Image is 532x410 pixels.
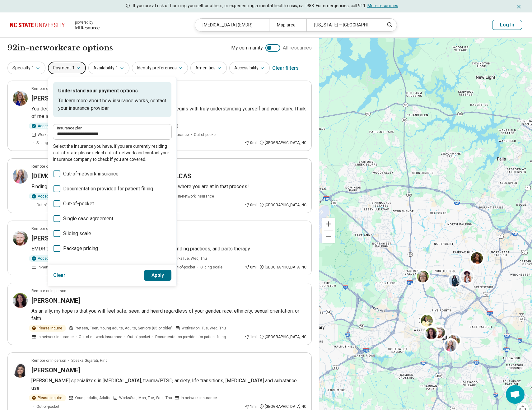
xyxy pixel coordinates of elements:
[58,97,166,112] p: To learn more about how insurance works, contact your insurance provider.
[516,2,522,10] button: Dismiss
[245,404,257,409] div: 1 mi
[283,44,312,52] span: All resources
[48,62,86,74] button: Payment1
[272,61,299,76] div: Clear filters
[31,226,66,231] p: Remote or In-person
[259,404,306,409] div: [GEOGRAPHIC_DATA] , NC
[63,185,153,193] span: Documentation provided for patient filling
[63,245,98,252] span: Package pricing
[231,44,263,52] span: My community
[31,358,66,363] p: Remote or In-person
[29,255,72,262] div: Accepting clients
[127,334,150,340] span: Out-of-pocket
[53,270,66,281] button: Clear
[7,62,45,74] button: Specialty1
[31,296,80,305] h3: [PERSON_NAME]
[269,19,306,31] div: Map area
[132,62,188,74] button: Identity preferences
[31,94,80,103] h3: [PERSON_NAME]
[38,264,74,270] span: In-network insurance
[63,170,119,178] span: Out-of-network insurance
[259,202,306,208] div: [GEOGRAPHIC_DATA] , NC
[31,105,306,120] p: You deserve a life filled with joy and inner peace, and that journey begins with truly understand...
[29,193,72,200] div: Accepting clients
[72,65,75,71] span: 1
[31,288,66,294] p: Remote or In-person
[245,202,257,208] div: 0 mi
[10,17,100,32] a: North Carolina State University powered by
[36,140,58,146] span: Sliding scale
[194,132,217,137] span: Out-of-pocket
[172,264,195,270] span: Out-of-pocket
[57,126,168,130] label: Insurance plan
[38,132,96,137] span: Works Mon, Tue, Wed, Thu, Fri, Sat
[31,377,306,392] p: [PERSON_NAME] specializes in [MEDICAL_DATA], trauma/PTSD, anxiety, life transitions, [MEDICAL_DAT...
[259,264,306,270] div: [GEOGRAPHIC_DATA] , NC
[200,264,222,270] span: Sliding scale
[31,234,80,243] h3: [PERSON_NAME]
[31,183,306,190] p: Finding a therapist can be challenging and I would love to meet you where you are at in that proc...
[259,140,306,146] div: [GEOGRAPHIC_DATA] , NC
[190,62,227,74] button: Amenities
[322,231,335,243] button: Zoom out
[181,395,217,401] span: In-network insurance
[195,19,269,31] div: [MEDICAL_DATA] (EMDR)
[36,404,59,409] span: Out-of-pocket
[7,43,113,53] h1: 92 in-network care options
[367,3,398,8] a: More resources
[75,325,173,331] span: Preteen, Teen, Young adults, Adults, Seniors (65 or older)
[506,385,525,404] a: Open chat
[172,256,207,261] span: Works Tue, Wed, Thu
[75,395,110,401] span: Young adults, Adults
[259,334,306,340] div: [GEOGRAPHIC_DATA] , NC
[119,395,172,401] span: Works Sun, Mon, Tue, Wed, Thu
[144,270,172,281] button: Apply
[245,334,257,340] div: 1 mi
[155,334,226,340] span: Documentation provided for patient filling
[63,215,113,222] span: Single case agreement
[58,87,166,95] p: Understand your payment options
[36,202,80,208] span: Out-of-network insurance
[245,264,257,270] div: 0 mi
[492,20,522,30] button: Log In
[31,86,66,91] p: Remote or In-person
[306,19,380,31] div: [US_STATE] – [GEOGRAPHIC_DATA]
[29,325,66,332] div: Please inquire
[38,334,74,340] span: In-network insurance
[116,65,118,71] span: 1
[229,62,270,74] button: Accessibility
[29,123,72,129] div: Accepting clients
[10,17,67,32] img: North Carolina State University
[63,230,91,237] span: Sliding scale
[79,334,122,340] span: Out-of-network insurance
[178,193,214,199] span: In-network insurance
[63,200,94,207] span: Out-of-pocket
[31,172,191,180] h3: [DEMOGRAPHIC_DATA][PERSON_NAME], LCSWA, LCAS
[133,2,398,9] p: If you are at risk of harming yourself or others, or experiencing a mental health crisis, call 98...
[53,143,171,163] p: Select the insurance you have, if you are currently residing out-of-state please select out-of-ne...
[322,218,335,230] button: Zoom in
[88,62,129,74] button: Availability1
[31,307,306,322] p: As an ally, my hope is that you will feel safe, seen, and heard regardless of your gender, race, ...
[31,245,306,253] p: EMDR therapy, [MEDICAL_DATA], regression therapy, somatic/grounding practices, and parts therapy
[71,358,109,363] span: Speaks Gujarati, Hindi
[75,20,100,25] div: powered by
[32,65,34,71] span: 1
[181,325,226,331] span: Works Mon, Tue, Wed, Thu
[29,394,66,401] div: Please inquire
[31,366,80,375] h3: [PERSON_NAME]
[245,140,257,146] div: 0 mi
[31,164,66,169] p: Remote or In-person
